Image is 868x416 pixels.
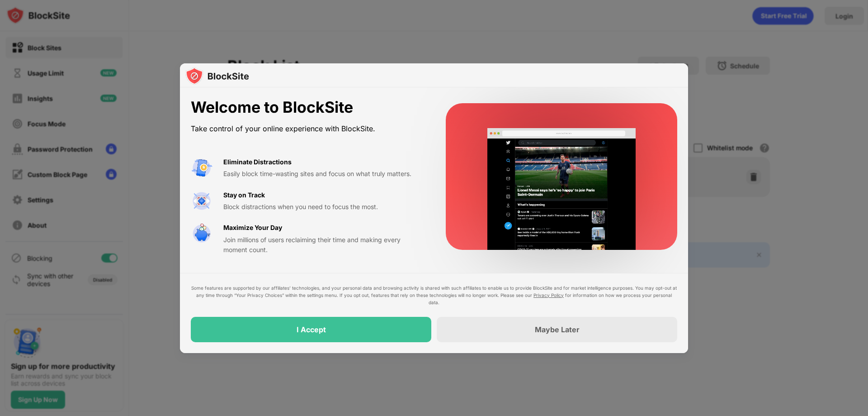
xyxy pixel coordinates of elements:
a: Privacy Policy [533,292,564,298]
div: Welcome to BlockSite [191,98,424,117]
div: Eliminate Distractions [223,157,292,167]
div: I Accept [297,325,326,334]
img: logo-blocksite.svg [185,67,249,85]
img: value-avoid-distractions.svg [191,157,212,179]
div: Easily block time-wasting sites and focus on what truly matters. [223,169,424,179]
img: value-focus.svg [191,190,212,212]
div: Some features are supported by our affiliates’ technologies, and your personal data and browsing ... [191,284,677,306]
div: Join millions of users reclaiming their time and making every moment count. [223,235,424,255]
img: value-safe-time.svg [191,223,212,244]
div: Take control of your online experience with BlockSite. [191,122,424,135]
div: Block distractions when you need to focus the most. [223,202,424,212]
div: Maximize Your Day [223,223,282,233]
div: Maybe Later [535,325,580,334]
div: Stay on Track [223,190,265,200]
